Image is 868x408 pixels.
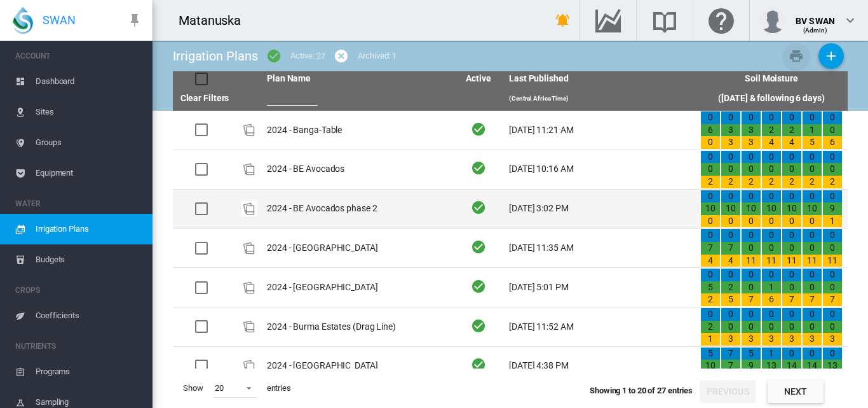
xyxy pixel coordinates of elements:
div: 0 [782,321,801,334]
div: 10 [701,202,720,215]
div: 1 [701,333,720,346]
div: 10 [742,202,761,215]
div: 0 [803,321,822,334]
div: 0 [742,163,761,176]
div: 5 [742,348,761,360]
div: 4 [721,255,740,267]
span: WATER [15,193,142,214]
div: 0 [742,111,761,124]
div: 4 [762,136,781,149]
div: 0 [701,269,720,281]
div: 4 [782,136,801,149]
div: 6 [701,124,720,137]
td: [DATE] 3:02 PM [504,190,695,229]
div: 0 [823,281,842,294]
div: 0 [823,308,842,321]
div: 10 [721,202,740,215]
div: 0 [803,111,822,124]
span: NUTRIENTS [15,336,142,356]
div: 0 [823,111,842,124]
div: 0 [803,215,822,228]
div: 0 [742,321,761,334]
div: 0 [762,163,781,176]
button: Print Irrigation Plans [783,43,809,69]
div: 2 [803,176,822,188]
div: Plan Id: 10600 [241,122,257,137]
div: 11 [803,255,822,267]
td: 0 5 2 0 2 5 0 0 7 0 1 6 0 0 7 0 0 7 0 0 7 [695,268,848,307]
th: ([DATE] & following 6 days) [695,87,848,111]
div: 11 [762,255,781,267]
span: Groups [36,127,142,158]
span: Show [178,377,208,399]
div: Active: 27 [290,50,325,62]
span: Dashboard [36,66,142,97]
span: Equipment [36,158,142,188]
div: 11 [823,255,842,267]
div: 0 [782,242,801,255]
md-icon: Search the knowledge base [649,13,680,28]
div: 0 [782,215,801,228]
md-icon: icon-cancel [334,48,349,64]
div: 5 [721,293,740,306]
div: 2 [701,176,720,188]
img: product-image-placeholder.png [241,241,257,256]
div: 0 [803,269,822,281]
span: SWAN [43,12,76,28]
td: 2024 - BE Avocados [262,150,453,189]
div: 10 [701,360,720,372]
div: 0 [823,229,842,242]
div: 0 [762,308,781,321]
div: 0 [762,229,781,242]
th: Plan Name [262,71,453,87]
div: 0 [823,321,842,334]
td: 2024 - Burma Estates (Drag Line) [262,307,453,346]
th: (Central Africa Time) [504,87,695,111]
div: 1 [803,124,822,137]
button: Add New Plan [818,43,844,69]
div: 0 [721,229,740,242]
div: 7 [721,242,740,255]
span: (Admin) [803,27,828,34]
div: 0 [762,242,781,255]
div: 0 [701,151,720,164]
div: 0 [782,269,801,281]
div: 5 [701,281,720,294]
div: 2 [701,321,720,334]
div: 9 [742,360,761,372]
div: 0 [823,242,842,255]
img: product-image-placeholder.png [241,162,257,177]
div: 0 [742,229,761,242]
div: Plan Id: 19250 [241,201,257,216]
div: Irrigation Plans [173,47,257,65]
div: 0 [803,242,822,255]
div: 11 [742,255,761,267]
div: 0 [701,163,720,176]
div: 7 [721,348,740,360]
div: 0 [803,348,822,360]
td: [DATE] 11:52 AM [504,307,695,346]
td: 0 6 0 0 3 3 0 3 3 0 2 4 0 2 4 0 1 5 0 0 6 [695,111,848,150]
div: 3 [721,136,740,149]
div: 0 [803,308,822,321]
button: Next [768,380,824,403]
td: 0 0 2 0 0 2 0 0 2 0 0 2 0 0 2 0 0 2 0 0 2 [695,150,848,189]
div: 6 [762,293,781,306]
div: 2 [762,124,781,137]
div: 0 [742,151,761,164]
div: 0 [782,281,801,294]
div: Plan Id: 7754 [241,241,257,256]
span: ACCOUNT [15,46,142,66]
div: 3 [742,136,761,149]
td: [DATE] 11:35 AM [504,229,695,267]
div: 0 [721,111,740,124]
td: 2024 - [GEOGRAPHIC_DATA] [262,268,453,307]
th: Active [453,71,504,87]
div: 10 [762,202,781,215]
div: 3 [742,124,761,137]
td: [DATE] 11:21 AM [504,111,695,150]
div: 0 [742,190,761,203]
span: Showing 1 to 20 of 27 entries [590,386,693,395]
md-icon: Go to the Data Hub [593,13,623,28]
div: 2 [721,281,740,294]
